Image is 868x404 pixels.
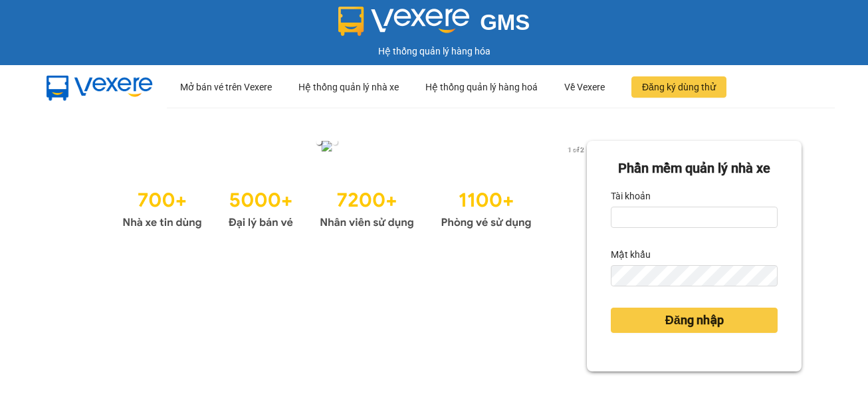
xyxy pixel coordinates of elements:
input: Tài khoản [611,207,778,228]
div: Về Vexere [564,66,605,108]
img: logo 2 [338,7,470,36]
div: Hệ thống quản lý hàng hoá [425,66,538,108]
img: mbUUG5Q.png [33,65,166,109]
button: previous slide / item [66,141,85,155]
span: Đăng nhập [665,311,724,330]
label: Mật khẩu [611,244,651,265]
button: Đăng ký dùng thử [631,76,726,98]
a: GMS [338,20,530,31]
div: Mở bán vé trên Vexere [180,66,272,108]
label: Tài khoản [611,185,651,207]
p: 1 of 2 [564,141,587,158]
img: Statistics.png [122,182,532,233]
li: slide item 2 [332,140,338,145]
div: Hệ thống quản lý hàng hóa [3,44,865,58]
div: Hệ thống quản lý nhà xe [298,66,399,108]
span: GMS [480,10,530,35]
button: Đăng nhập [611,308,778,333]
span: Đăng ký dùng thử [642,80,716,94]
li: slide item 1 [316,140,322,145]
input: Mật khẩu [611,265,778,286]
button: next slide / item [568,141,587,155]
div: Phần mềm quản lý nhà xe [611,158,778,179]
